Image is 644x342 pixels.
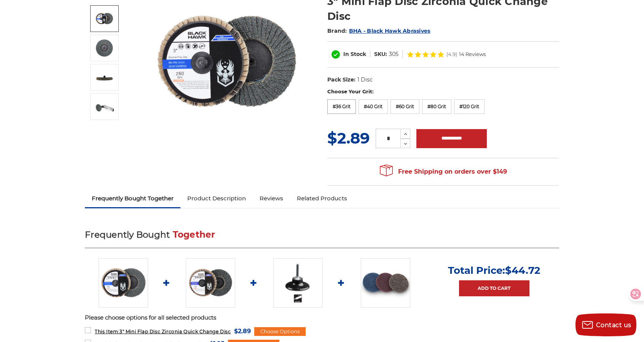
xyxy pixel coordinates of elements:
[95,97,114,116] img: Professional Die Grinder Setup with 3-inch Zirconia Flapper Disc for Metal Fabrication
[173,229,215,240] span: Together
[327,88,559,96] label: Choose Your Grit:
[349,27,430,34] a: BHA - Black Hawk Abrasives
[95,329,231,334] span: 3" Mini Flap Disc Zirconia Quick Change Disc
[448,264,540,276] p: Total Price:
[253,190,290,207] a: Reviews
[254,327,306,336] div: Choose Options
[327,27,347,34] span: Brand:
[95,329,120,334] strong: This Item:
[343,51,366,58] span: In Stock
[327,76,355,84] dt: Pack Size:
[446,52,457,57] span: (4.9)
[327,129,370,147] span: $2.89
[95,9,114,28] img: BHA 3" Quick Change 60 Grit Flap Disc for Fine Grinding and Finishing
[85,229,170,240] span: Frequently Bought
[459,52,486,57] span: 14 Reviews
[85,190,180,207] a: Frequently Bought Together
[575,313,636,336] button: Contact us
[290,190,354,207] a: Related Products
[180,190,253,207] a: Product Description
[85,313,559,322] p: Please choose options for all selected products
[459,280,529,296] a: Add to Cart
[95,38,114,58] img: High-Performance 3-Inch Zirconia Flap Disc, 60 Grit, Quick Mount Design
[357,76,373,84] dd: 1 Disc
[505,264,540,276] span: $44.72
[95,68,114,87] img: Side View of BHA 3-Inch Quick Change Flap Disc with Male Roloc Connector for Die Grinders
[380,164,507,179] span: Free Shipping on orders over $149
[234,326,251,336] span: $2.89
[99,258,148,308] img: BHA 3" Quick Change 60 Grit Flap Disc for Fine Grinding and Finishing
[374,50,387,58] dt: SKU:
[596,321,631,329] span: Contact us
[389,50,399,58] dd: 305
